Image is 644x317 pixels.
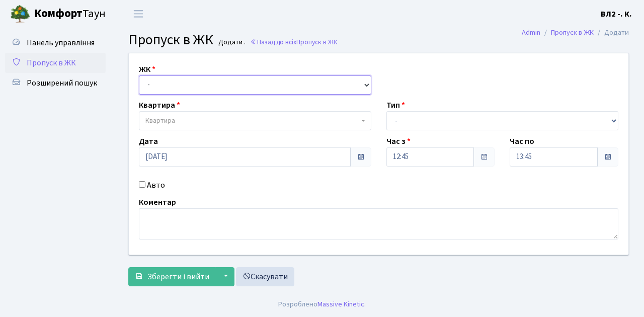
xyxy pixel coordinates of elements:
[601,8,632,20] a: ВЛ2 -. К.
[386,135,411,147] label: Час з
[27,77,97,89] span: Розширений пошук
[507,22,644,43] nav: breadcrumb
[139,63,155,75] label: ЖК
[34,6,106,23] span: Таун
[278,299,366,310] div: Розроблено .
[139,135,158,147] label: Дата
[594,27,629,38] li: Додати
[147,179,165,191] label: Авто
[10,4,30,24] img: logo.png
[5,73,106,93] a: Розширений пошук
[296,37,338,47] span: Пропуск в ЖК
[5,53,106,73] a: Пропуск в ЖК
[250,37,338,47] a: Назад до всіхПропуск в ЖК
[139,99,180,111] label: Квартира
[128,267,216,286] button: Зберегти і вийти
[34,6,83,22] b: Комфорт
[147,271,209,282] span: Зберегти і вийти
[551,27,594,38] a: Пропуск в ЖК
[126,6,151,22] button: Переключити навігацію
[128,30,213,50] span: Пропуск в ЖК
[5,33,106,53] a: Панель управління
[386,99,405,111] label: Тип
[27,57,76,68] span: Пропуск в ЖК
[522,27,540,38] a: Admin
[139,196,176,208] label: Коментар
[510,135,534,147] label: Час по
[27,37,95,48] span: Панель управління
[236,267,294,286] a: Скасувати
[601,9,632,20] b: ВЛ2 -. К.
[216,38,246,47] small: Додати .
[317,299,364,309] a: Massive Kinetic
[145,116,175,126] span: Квартира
